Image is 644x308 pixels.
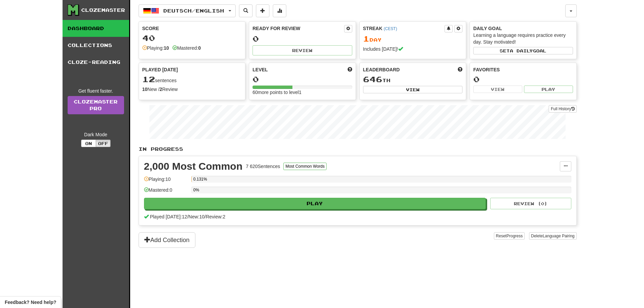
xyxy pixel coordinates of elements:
[473,66,573,73] div: Favorites
[529,232,577,240] button: DeleteLanguage Pairing
[142,66,178,73] span: Played [DATE]
[142,75,242,84] div: sentences
[363,75,463,84] div: th
[363,34,369,43] span: 1
[363,66,400,73] span: Leaderboard
[81,140,96,147] button: On
[163,8,224,14] span: Deutsch / English
[63,20,129,37] a: Dashboard
[253,66,268,73] span: Level
[144,176,188,187] div: Playing: 10
[5,299,56,306] span: Open feedback widget
[473,32,573,45] div: Learning a language requires practice every day. Stay motivated!
[144,161,243,171] div: 2,000 Most Common
[187,214,189,219] span: /
[524,86,573,93] button: Play
[363,25,445,32] div: Streak
[363,74,382,84] span: 646
[253,45,352,55] button: Review
[253,25,344,32] div: Ready for Review
[253,89,352,96] div: 60 more points to level 1
[473,25,573,32] div: Daily Goal
[144,187,188,198] div: Mastered: 0
[189,214,205,219] span: New: 10
[150,214,187,219] span: Played [DATE]: 12
[494,232,525,240] button: ResetProgress
[68,88,124,94] div: Get fluent faster.
[81,7,125,14] div: Clozemaster
[142,25,242,32] div: Score
[510,48,533,53] span: a daily
[283,163,327,170] button: Most Common Words
[139,4,236,17] button: Deutsch/English
[142,87,148,92] strong: 10
[363,46,463,52] div: Includes [DATE]!
[253,34,352,43] div: 0
[253,75,352,84] div: 0
[164,45,169,51] strong: 10
[142,34,242,42] div: 40
[473,47,573,54] button: Seta dailygoal
[458,66,462,73] span: This week in points, UTC
[363,86,463,93] button: View
[139,232,195,248] button: Add Collection
[205,214,206,219] span: /
[273,4,286,17] button: More stats
[160,87,162,92] strong: 2
[490,198,571,209] button: Review (0)
[543,234,574,238] span: Language Pairing
[348,66,352,73] span: Score more points to level up
[63,54,129,71] a: Cloze-Reading
[506,234,523,238] span: Progress
[63,37,129,54] a: Collections
[473,86,522,93] button: View
[68,131,124,138] div: Dark Mode
[473,75,573,84] div: 0
[172,45,201,51] div: Mastered:
[549,105,576,113] button: Full History
[139,146,577,152] p: In Progress
[246,163,280,170] div: 7 620 Sentences
[384,26,397,31] a: (CEST)
[256,4,269,17] button: Add sentence to collection
[96,140,111,147] button: Off
[144,198,486,209] button: Play
[142,45,169,51] div: Playing:
[142,74,155,84] span: 12
[198,45,201,51] strong: 0
[239,4,253,17] button: Search sentences
[68,96,124,114] a: ClozemasterPro
[363,34,463,43] div: Day
[206,214,225,219] span: Review: 2
[142,86,242,93] div: New / Review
